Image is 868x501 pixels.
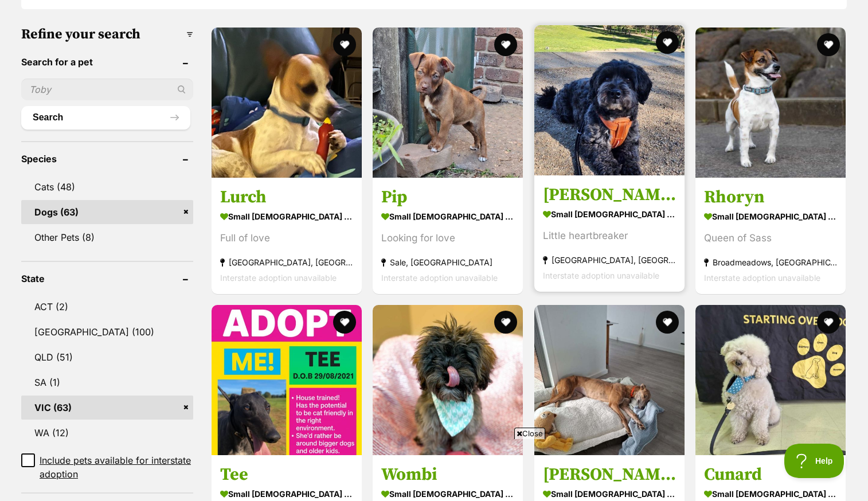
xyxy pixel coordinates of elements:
[817,311,840,334] button: favourite
[156,444,712,495] iframe: Advertisement
[21,345,193,369] a: QLD (51)
[543,228,676,244] div: Little heartbreaker
[704,464,837,486] h3: Cunard
[21,175,193,199] a: Cats (48)
[381,186,514,208] h3: Pip
[704,273,820,283] span: Interstate adoption unavailable
[40,453,193,481] span: Include pets available for interstate adoption
[220,208,353,225] strong: small [DEMOGRAPHIC_DATA] Dog
[21,225,193,249] a: Other Pets (8)
[373,178,523,294] a: Pip small [DEMOGRAPHIC_DATA] Dog Looking for love Sale, [GEOGRAPHIC_DATA] Interstate adoption una...
[381,208,514,225] strong: small [DEMOGRAPHIC_DATA] Dog
[220,186,353,208] h3: Lurch
[495,311,518,334] button: favourite
[381,273,498,283] span: Interstate adoption unavailable
[543,252,676,268] strong: [GEOGRAPHIC_DATA], [GEOGRAPHIC_DATA]
[21,320,193,344] a: [GEOGRAPHIC_DATA] (100)
[695,28,846,178] img: Rhoryn - Fox Terrier Dog
[21,79,193,100] input: Toby
[784,444,845,478] iframe: Help Scout Beacon - Open
[21,421,193,445] a: WA (12)
[817,33,840,56] button: favourite
[21,106,190,129] button: Search
[21,26,193,42] h3: Refine your search
[704,186,837,208] h3: Rhoryn
[695,305,846,455] img: Cunard - Poodle (Toy) x Maltese Dog
[212,305,362,455] img: Tee - Greyhound Dog
[534,305,685,455] img: Alice - Blue Brindle - Greyhound Dog
[543,206,676,222] strong: small [DEMOGRAPHIC_DATA] Dog
[21,273,193,284] header: State
[212,178,362,294] a: Lurch small [DEMOGRAPHIC_DATA] Dog Full of love [GEOGRAPHIC_DATA], [GEOGRAPHIC_DATA] Interstate a...
[333,311,356,334] button: favourite
[381,230,514,246] div: Looking for love
[333,33,356,56] button: favourite
[381,255,514,270] strong: Sale, [GEOGRAPHIC_DATA]
[514,428,545,439] span: Close
[704,255,837,270] strong: Broadmeadows, [GEOGRAPHIC_DATA]
[656,311,679,334] button: favourite
[21,295,193,319] a: ACT (2)
[695,178,846,294] a: Rhoryn small [DEMOGRAPHIC_DATA] Dog Queen of Sass Broadmeadows, [GEOGRAPHIC_DATA] Interstate adop...
[21,396,193,420] a: VIC (63)
[534,25,685,175] img: Romeo Valenti - Maltese x Poodle Dog
[21,57,193,67] header: Search for a pet
[495,33,518,56] button: favourite
[373,28,523,178] img: Pip - Border Collie Dog
[220,230,353,246] div: Full of love
[704,230,837,246] div: Queen of Sass
[543,271,659,280] span: Interstate adoption unavailable
[21,154,193,164] header: Species
[534,175,685,292] a: [PERSON_NAME] small [DEMOGRAPHIC_DATA] Dog Little heartbreaker [GEOGRAPHIC_DATA], [GEOGRAPHIC_DAT...
[21,200,193,224] a: Dogs (63)
[220,273,337,283] span: Interstate adoption unavailable
[373,305,523,455] img: Wombi - Shih Tzu x Poodle (Miniature) Dog
[220,255,353,270] strong: [GEOGRAPHIC_DATA], [GEOGRAPHIC_DATA]
[21,370,193,394] a: SA (1)
[21,453,193,481] a: Include pets available for interstate adoption
[212,28,362,178] img: Lurch - Fox Terrier x Chihuahua Dog
[656,31,679,54] button: favourite
[704,208,837,225] strong: small [DEMOGRAPHIC_DATA] Dog
[543,184,676,206] h3: [PERSON_NAME]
